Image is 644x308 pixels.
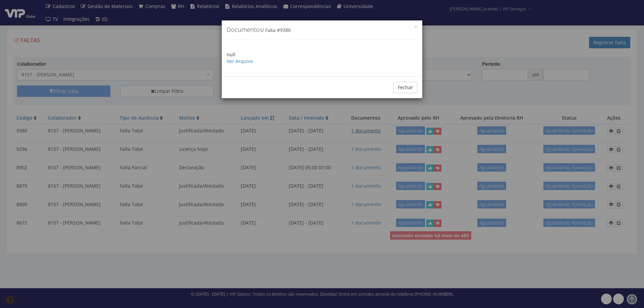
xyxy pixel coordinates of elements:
h4: Documentos [227,25,417,34]
button: Fechar [393,82,417,93]
a: Ver Arquivo [227,58,253,64]
button: Close [414,25,417,28]
span: 9380 [280,27,291,33]
small: / Falta # [262,27,291,33]
p: null [227,51,417,65]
